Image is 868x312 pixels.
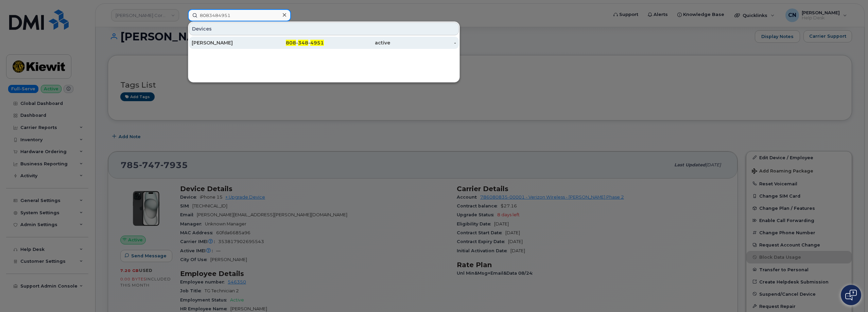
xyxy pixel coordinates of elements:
[258,39,324,46] div: - -
[324,39,390,46] div: active
[845,290,857,300] img: Open chat
[310,40,324,46] span: 4951
[286,40,296,46] span: 808
[192,39,258,46] div: [PERSON_NAME]
[390,39,456,46] div: -
[189,22,459,35] div: Devices
[189,37,459,49] a: [PERSON_NAME]808-348-4951active-
[298,40,308,46] span: 348
[188,9,291,21] input: Find something...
